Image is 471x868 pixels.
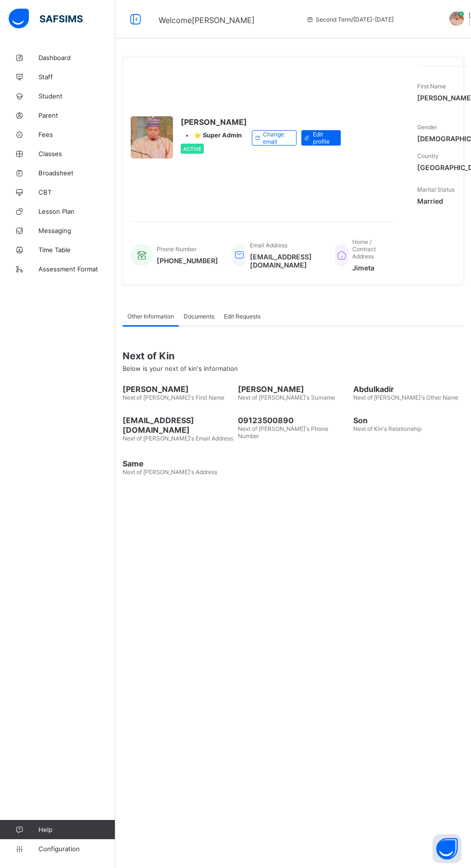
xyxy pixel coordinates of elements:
[38,169,115,177] span: Broadsheet
[352,238,376,260] span: Home / Contract Address
[417,186,455,193] span: Marital Status
[250,242,287,249] span: Email Address
[353,394,459,401] span: Next of [PERSON_NAME]'s Other Name
[224,313,260,320] span: Edit Requests
[417,123,437,131] span: Gender
[38,188,115,196] span: CBT
[238,384,348,394] span: [PERSON_NAME]
[181,117,247,127] span: [PERSON_NAME]
[38,73,115,81] span: Staff
[238,416,348,425] span: 09123500890
[38,111,115,119] span: Parent
[38,54,115,61] span: Dashboard
[157,245,197,253] span: Phone Number
[38,131,115,138] span: Fees
[353,384,464,394] span: Abdulkadir
[123,365,238,372] span: Below is your next of kin's Information
[353,425,421,432] span: Next of Kin's Relationship
[352,264,384,272] span: Jimeta
[181,132,247,139] div: •
[263,131,289,145] span: Change email
[123,384,233,394] span: [PERSON_NAME]
[38,92,115,100] span: Student
[238,425,328,440] span: Next of [PERSON_NAME]'s Phone Number
[353,416,464,425] span: Son
[38,227,115,234] span: Messaging
[157,257,218,265] span: [PHONE_NUMBER]
[123,350,464,362] span: Next of Kin
[38,845,115,853] span: Configuration
[38,265,115,273] span: Assessment Format
[433,834,461,863] button: Open asap
[417,83,446,90] span: First Name
[38,826,115,833] span: Help
[123,468,217,476] span: Next of [PERSON_NAME]'s Address
[238,394,335,401] span: Next of [PERSON_NAME]'s Surname
[123,394,224,401] span: Next of [PERSON_NAME]'s First Name
[313,131,334,145] span: Edit profile
[306,16,394,23] span: session/term information
[38,208,115,215] span: Lesson Plan
[38,246,115,254] span: Time Table
[417,152,439,159] span: Country
[38,150,115,158] span: Classes
[250,253,321,269] span: [EMAIL_ADDRESS][DOMAIN_NAME]
[123,416,233,435] span: [EMAIL_ADDRESS][DOMAIN_NAME]
[127,313,174,320] span: Other Information
[123,435,233,442] span: Next of [PERSON_NAME]'s Email Address
[123,459,233,468] span: Same
[194,132,242,139] span: ⭐ Super Admin
[9,9,83,29] img: safsims
[184,313,214,320] span: Documents
[183,146,201,152] span: Active
[159,15,255,25] span: Welcome [PERSON_NAME]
